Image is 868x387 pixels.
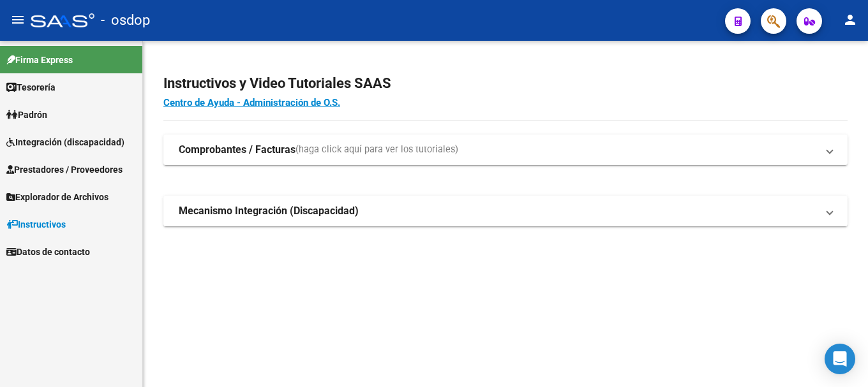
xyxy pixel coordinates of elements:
[101,6,150,34] span: - osdop
[179,143,296,157] strong: Comprobantes / Facturas
[6,53,73,67] span: Firma Express
[163,97,340,108] a: Centro de Ayuda - Administración de O.S.
[6,245,90,259] span: Datos de contacto
[6,217,66,231] span: Instructivos
[6,190,108,204] span: Explorador de Archivos
[179,204,359,218] strong: Mecanismo Integración (Discapacidad)
[6,108,47,122] span: Padrón
[6,163,123,177] span: Prestadores / Proveedores
[825,344,855,374] div: Open Intercom Messenger
[6,80,56,94] span: Tesorería
[296,143,458,157] span: (haga click aquí para ver los tutoriales)
[163,71,848,96] h2: Instructivos y Video Tutoriales SAAS
[842,12,858,27] mat-icon: person
[6,135,124,149] span: Integración (discapacidad)
[10,12,26,27] mat-icon: menu
[163,196,848,226] mat-expansion-panel-header: Mecanismo Integración (Discapacidad)
[163,135,848,165] mat-expansion-panel-header: Comprobantes / Facturas(haga click aquí para ver los tutoriales)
